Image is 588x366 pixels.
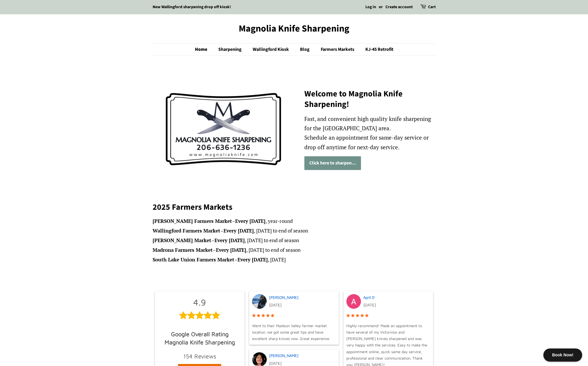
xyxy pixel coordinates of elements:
strong: Every [DATE] [214,237,245,244]
span:  [179,311,187,320]
div: Google Overall Rating [158,329,242,339]
a: April D [363,295,375,300]
span:  [261,313,265,319]
span:  [356,313,359,319]
span:  [365,313,369,319]
strong: Every [DATE] [235,218,266,224]
a: Farmers Markets [316,44,360,55]
span:  [196,311,204,320]
div: 4.9 [158,294,242,323]
span:  [204,311,212,320]
strong: Every [DATE] [238,256,268,263]
strong: Every [DATE] [216,247,246,253]
a: Home [195,44,213,55]
li: – , year-round [153,217,436,226]
a: KJ-45 Retrofit [361,44,393,55]
a: Log in [365,4,376,10]
span:  [360,313,364,319]
div: Book Now! [543,348,582,362]
div: Magnolia Knife Sharpening [158,339,242,346]
strong: [PERSON_NAME] Market [153,237,211,244]
span:  [271,313,274,319]
a: Sharpening [214,44,247,55]
h2: Welcome to Magnolia Knife Sharpening! [304,89,436,110]
li: – , [DATE] to end of season [153,246,436,254]
div: [DATE] [363,301,430,309]
strong: Madrona Farmers Market [153,247,213,253]
img: Post image [252,294,267,309]
p: Fast, and convenient high quality knife sharpening for the [GEOGRAPHIC_DATA] area. Schedule an ap... [304,114,436,152]
span:  [346,313,350,319]
a: 154 Reviews [155,350,245,362]
a: Magnolia Knife Sharpening [153,23,436,34]
a: New Wallingford sharpening drop off kiosk! [153,4,231,10]
img: Post image [346,294,361,309]
strong: Every [DATE] [224,227,254,234]
span:  [266,313,270,319]
li: – , [DATE] to end of season [153,227,436,235]
a: [PERSON_NAME] [269,295,299,300]
a: Create account [385,4,413,10]
strong: South Lake Union Farmers Market [153,256,234,263]
span:  [212,311,220,320]
div: 154 Reviews [158,353,242,360]
a: 4.9 [155,291,245,326]
span:  [252,313,256,319]
span: Went to their Madison Valley farmer market location. we got some great tips and have excellent sh... [252,322,336,342]
span:  [257,313,260,319]
li: – , [DATE] [153,256,436,264]
a: [PERSON_NAME] [269,353,299,358]
strong: [PERSON_NAME] Farmers Market [153,218,232,224]
span:  [351,313,355,319]
a: Google Overall RatingMagnolia Knife Sharpening [155,326,245,348]
li: – , [DATE] to end of season [153,236,436,245]
a: Wallingford Kiosk [248,44,295,55]
div: [DATE] [268,301,336,309]
a: Blog [296,44,315,55]
span:  [187,311,196,320]
strong: Wallingford Farmers Market [153,227,220,234]
a: Click here to sharpen... [304,156,361,170]
a: Cart [428,4,436,11]
h2: 2025 Farmers Markets [153,202,436,212]
li: or [379,4,383,11]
